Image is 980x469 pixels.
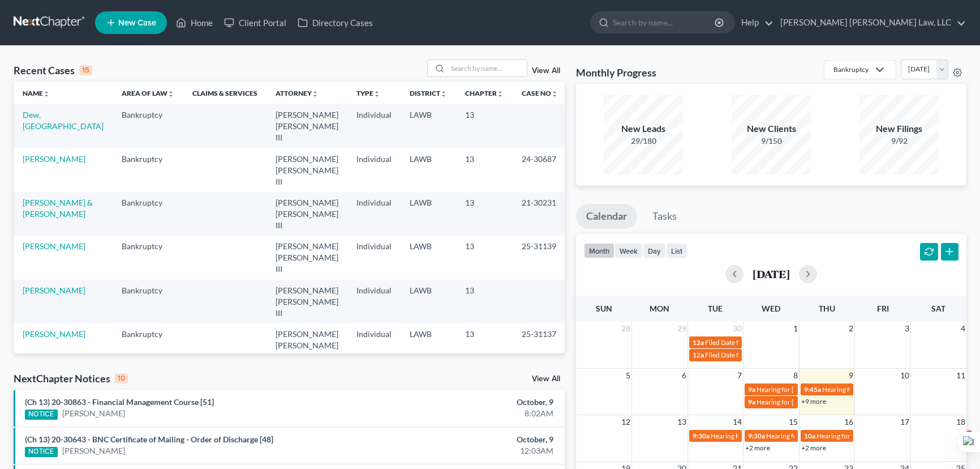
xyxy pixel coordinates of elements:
[23,154,85,164] a: [PERSON_NAME]
[843,415,854,429] span: 16
[292,12,379,33] a: Directory Cases
[942,430,969,458] iframe: Intercom live chat
[276,89,319,97] a: Attorneyunfold_more
[113,323,183,367] td: Bankruptcy
[775,12,966,33] a: [PERSON_NAME] [PERSON_NAME] Law, LLC
[23,89,50,97] a: Nameunfold_more
[267,323,347,367] td: [PERSON_NAME] [PERSON_NAME] III
[551,91,558,97] i: unfold_more
[385,396,553,408] div: October, 9
[708,304,723,313] span: Tue
[118,19,156,27] span: New Case
[401,192,456,236] td: LAWB
[955,415,966,429] span: 18
[584,243,614,258] button: month
[113,192,183,236] td: Bankruptcy
[833,65,869,74] div: Bankruptcy
[43,91,50,97] i: unfold_more
[113,104,183,148] td: Bankruptcy
[650,304,669,313] span: Mon
[513,236,567,280] td: 25-31139
[532,67,560,75] a: View All
[693,432,710,440] span: 9:30a
[859,122,939,135] div: New Filings
[62,408,125,419] a: [PERSON_NAME]
[804,385,821,394] span: 9:45a
[497,91,504,97] i: unfold_more
[25,410,58,420] div: NOTICE
[848,322,854,335] span: 2
[25,397,214,407] a: (Ch 13) 20-30863 - Financial Management Course [51]
[456,192,513,236] td: 13
[267,148,347,192] td: [PERSON_NAME] [PERSON_NAME] III
[899,369,910,382] span: 10
[620,415,631,429] span: 12
[931,304,945,313] span: Sat
[356,89,380,97] a: Typeunfold_more
[904,322,910,335] span: 3
[676,322,687,335] span: 29
[23,241,85,251] a: [PERSON_NAME]
[14,372,128,385] div: NextChapter Notices
[643,243,666,258] button: day
[748,385,755,394] span: 9a
[748,398,755,406] span: 9a
[218,12,292,33] a: Client Portal
[736,369,743,382] span: 7
[762,304,780,313] span: Wed
[62,445,125,457] a: [PERSON_NAME]
[25,434,273,444] a: (Ch 13) 20-30643 - BNC Certificate of Mailing - Order of Discharge [48]
[465,89,504,97] a: Chapterunfold_more
[385,434,553,445] div: October, 9
[681,369,687,382] span: 6
[113,148,183,192] td: Bankruptcy
[440,91,447,97] i: unfold_more
[347,192,401,236] td: Individual
[960,322,966,335] span: 4
[113,236,183,280] td: Bankruptcy
[401,280,456,323] td: LAWB
[748,432,765,440] span: 9:30a
[792,322,799,335] span: 1
[732,415,743,429] span: 14
[23,198,93,219] a: [PERSON_NAME] & [PERSON_NAME]
[347,148,401,192] td: Individual
[401,323,456,367] td: LAWB
[373,91,380,97] i: unfold_more
[14,63,92,77] div: Recent Cases
[267,280,347,323] td: [PERSON_NAME] [PERSON_NAME] III
[456,236,513,280] td: 13
[522,89,558,97] a: Case Nounfold_more
[513,323,567,367] td: 25-31137
[859,135,939,147] div: 9/92
[456,148,513,192] td: 13
[183,82,267,104] th: Claims & Services
[711,432,897,440] span: Hearing for [US_STATE] Safety Association of Timbermen - Self I
[819,304,835,313] span: Thu
[792,369,799,382] span: 8
[456,280,513,323] td: 13
[347,323,401,367] td: Individual
[23,329,85,339] a: [PERSON_NAME]
[122,89,174,97] a: Area of Lawunfold_more
[267,192,347,236] td: [PERSON_NAME] [PERSON_NAME] III
[401,236,456,280] td: LAWB
[347,280,401,323] td: Individual
[877,304,889,313] span: Fri
[757,385,845,394] span: Hearing for [PERSON_NAME]
[604,135,683,147] div: 29/180
[788,415,799,429] span: 15
[23,110,104,131] a: Dew, [GEOGRAPHIC_DATA]
[705,351,800,359] span: Filed Date for [PERSON_NAME]
[267,236,347,280] td: [PERSON_NAME] [PERSON_NAME] III
[604,122,683,135] div: New Leads
[804,432,815,440] span: 10a
[620,322,631,335] span: 28
[822,385,910,394] span: Hearing for [PERSON_NAME]
[25,447,58,457] div: NOTICE
[745,444,770,452] a: +2 more
[666,243,687,258] button: list
[23,285,85,295] a: [PERSON_NAME]
[848,369,854,382] span: 9
[614,243,643,258] button: week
